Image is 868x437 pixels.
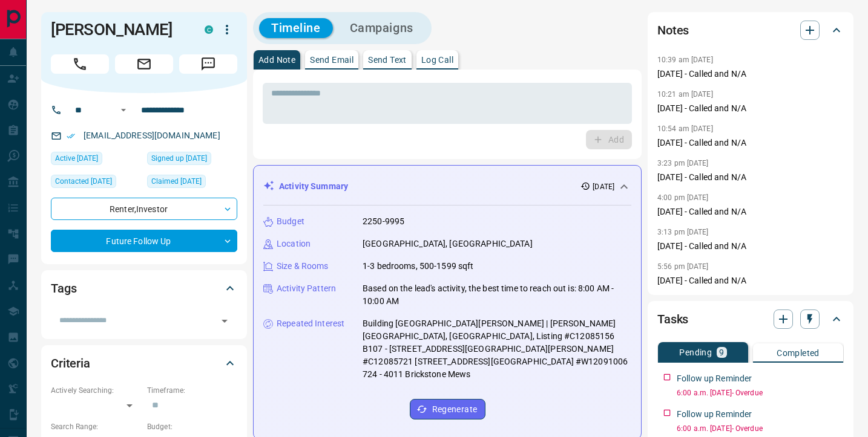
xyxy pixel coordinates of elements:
p: [DATE] - Called and N/A [657,171,844,184]
p: Actively Searching: [51,385,141,396]
p: Activity Pattern [277,282,336,295]
div: Thu Jul 31 2025 [51,175,141,192]
svg: Email Verified [67,132,75,140]
p: Send Text [368,56,407,64]
p: 10:21 am [DATE] [657,90,713,99]
div: condos.ca [205,25,213,34]
h2: Tasks [657,309,688,329]
p: [DATE] - Called and N/A [657,274,844,287]
span: Claimed [DATE] [151,175,202,187]
p: 6:00 a.m. [DATE] - Overdue [677,423,844,434]
p: 3:23 pm [DATE] [657,159,709,167]
span: Email [115,54,173,74]
h1: [PERSON_NAME] [51,20,186,39]
a: [EMAIL_ADDRESS][DOMAIN_NAME] [84,131,220,140]
p: 5:56 pm [DATE] [657,262,709,271]
p: Add Note [258,56,295,64]
h2: Tags [51,279,76,298]
div: Future Follow Up [51,230,237,252]
p: 4:00 pm [DATE] [657,193,709,202]
p: [DATE] - Called and N/A [657,68,844,80]
span: Message [179,54,237,74]
p: 10:39 am [DATE] [657,56,713,64]
div: Activity Summary[DATE] [263,175,631,198]
p: Based on the lead's activity, the best time to reach out is: 8:00 AM - 10:00 AM [363,282,631,308]
p: 3:13 pm [DATE] [657,228,709,236]
div: Mon Aug 14 2017 [147,152,237,169]
p: Search Range: [51,421,141,432]
p: Follow up Reminder [677,408,752,421]
button: Open [116,103,131,117]
p: 1-3 bedrooms, 500-1599 sqft [363,260,474,273]
p: Log Call [421,56,453,64]
p: 10:54 am [DATE] [657,125,713,133]
span: Active [DATE] [55,152,98,164]
span: Call [51,54,109,74]
button: Timeline [259,18,333,38]
button: Open [216,312,233,329]
p: Timeframe: [147,385,237,396]
p: Completed [777,349,820,357]
div: Tags [51,274,237,303]
p: Budget: [147,421,237,432]
p: 2250-9995 [363,215,404,228]
p: Location [277,238,311,250]
div: Notes [657,16,844,45]
button: Campaigns [338,18,426,38]
p: [DATE] - Called and N/A [657,206,844,218]
div: Tasks [657,305,844,334]
div: Renter , Investor [51,198,237,220]
p: [GEOGRAPHIC_DATA], [GEOGRAPHIC_DATA] [363,238,533,250]
p: Building [GEOGRAPHIC_DATA][PERSON_NAME] | [PERSON_NAME][GEOGRAPHIC_DATA], [GEOGRAPHIC_DATA], List... [363,317,631,381]
p: Repeated Interest [277,317,344,330]
p: [DATE] - Called and N/A [657,137,844,149]
p: Budget [277,215,304,228]
p: [DATE] - Called and N/A [657,102,844,115]
p: Send Email [310,56,353,64]
button: Regenerate [410,399,485,419]
span: Signed up [DATE] [151,152,207,164]
p: Size & Rooms [277,260,329,273]
p: Activity Summary [279,180,348,193]
p: 6:00 a.m. [DATE] - Overdue [677,387,844,398]
div: Criteria [51,349,237,378]
p: 9 [719,348,724,357]
div: Sun Jul 20 2025 [51,152,141,169]
h2: Notes [657,21,689,40]
p: Pending [679,348,712,357]
div: Tue Apr 29 2025 [147,175,237,192]
p: Follow up Reminder [677,372,752,385]
p: [DATE] [593,181,614,192]
span: Contacted [DATE] [55,175,112,187]
p: [DATE] - Called and N/A [657,240,844,253]
h2: Criteria [51,354,90,373]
